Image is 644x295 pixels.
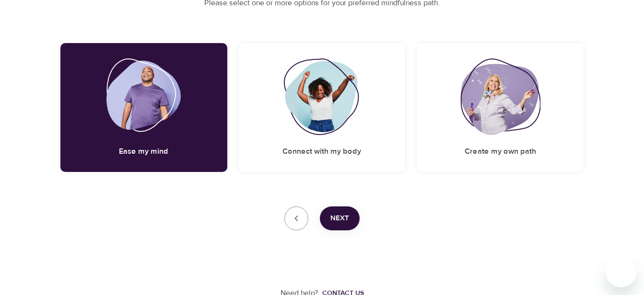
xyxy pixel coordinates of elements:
h5: Ease my mind [119,147,168,157]
div: Connect with my bodyConnect with my body [239,43,406,172]
img: Create my own path [460,58,540,135]
iframe: Button to launch messaging window [606,257,636,287]
div: Ease my mindEase my mind [60,43,227,172]
div: Create my own pathCreate my own path [417,43,584,172]
h5: Connect with my body [282,147,361,157]
img: Connect with my body [283,58,361,135]
button: Next [320,206,360,230]
h5: Create my own path [465,147,536,157]
span: Next [330,212,349,225]
img: Ease my mind [106,58,181,135]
